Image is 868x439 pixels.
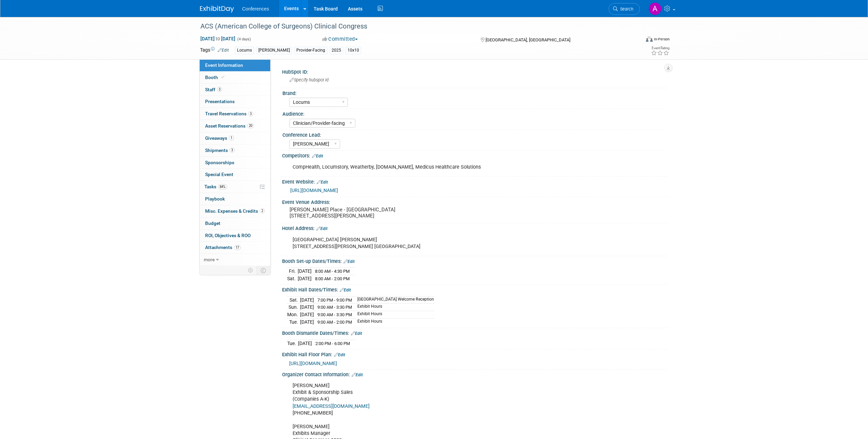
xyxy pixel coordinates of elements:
[200,230,270,242] a: ROI, Objectives & ROO
[200,132,270,144] a: Giveaways1
[205,172,233,177] span: Special Event
[287,318,300,325] td: Tue.
[205,233,251,238] span: ROI, Objectives & ROO
[287,275,298,282] td: Sat.
[300,304,314,311] td: [DATE]
[288,160,593,174] div: CompHealth, Locumstory, Weatherby, [DOMAIN_NAME], Medicus Healthcare Solutions
[649,2,662,15] img: Alexa Wennerholm
[609,3,640,15] a: Search
[235,47,254,54] div: Locums
[298,268,312,275] td: [DATE]
[205,221,220,226] span: Budget
[200,145,270,156] a: Shipments3
[205,111,253,116] span: Travel Reservations
[317,180,328,185] a: Edit
[282,349,668,358] div: Exhibit Hall Floor Plan:
[200,254,270,266] a: more
[351,331,362,336] a: Edit
[282,197,668,206] div: Event Venue Address:
[282,256,668,265] div: Booth Set-up Dates/Times:
[343,259,355,264] a: Edit
[315,269,350,274] span: 8:00 AM - 4:30 PM
[346,47,361,54] div: 10x10
[651,46,669,50] div: Event Rating
[218,184,227,189] span: 84%
[282,151,668,159] div: Competitors:
[300,296,314,304] td: [DATE]
[200,205,270,217] a: Misc. Expenses & Credits2
[290,207,435,219] pre: [PERSON_NAME] Place - [GEOGRAPHIC_DATA] [STREET_ADDRESS][PERSON_NAME]
[282,223,668,232] div: Hotel Address:
[315,276,350,281] span: 8:00 AM - 2:00 PM
[200,242,270,253] a: Attachments17
[205,208,265,214] span: Misc. Expenses & Credits
[334,352,345,357] a: Edit
[282,177,668,186] div: Event Website:
[282,109,665,117] div: Audience:
[200,36,236,42] span: [DATE] [DATE]
[204,257,215,262] span: more
[287,340,298,347] td: Tue.
[317,320,352,325] span: 9:00 AM - 2:00 PM
[205,62,243,68] span: Event Information
[300,318,314,325] td: [DATE]
[618,6,633,12] span: Search
[200,46,229,54] td: Tags
[218,48,229,53] a: Edit
[486,37,570,42] span: [GEOGRAPHIC_DATA], [GEOGRAPHIC_DATA]
[230,148,235,153] span: 3
[287,268,298,275] td: Fri.
[646,36,653,42] img: Format-Inperson.png
[353,311,434,318] td: Exhibit Hours
[200,6,234,13] img: ExhibitDay
[294,47,327,54] div: Provider-Facing
[317,305,352,310] span: 9:00 AM - 3:30 PM
[282,285,668,293] div: Exhibit Hall Dates/Times:
[330,47,343,54] div: 2025
[282,130,665,138] div: Conference Lead:
[205,75,226,80] span: Booth
[287,304,300,311] td: Sun.
[200,217,270,229] a: Budget
[205,245,241,250] span: Attachments
[229,135,234,140] span: 1
[217,87,222,92] span: 3
[247,123,254,128] span: 20
[282,328,668,337] div: Booth Dismantle Dates/Times:
[290,188,338,193] a: [URL][DOMAIN_NAME]
[200,120,270,132] a: Asset Reservations20
[317,312,352,317] span: 9:00 AM - 3:30 PM
[205,87,222,92] span: Staff
[257,266,271,275] td: Toggle Event Tabs
[316,226,328,231] a: Edit
[200,84,270,96] a: Staff3
[293,403,370,409] a: [EMAIL_ADDRESS][DOMAIN_NAME]
[200,59,270,71] a: Event Information
[298,340,312,347] td: [DATE]
[215,36,221,41] span: to
[200,108,270,120] a: Travel Reservations3
[282,67,668,75] div: HubSpot ID:
[352,373,363,377] a: Edit
[300,311,314,318] td: [DATE]
[200,193,270,205] a: Playbook
[340,288,351,292] a: Edit
[288,233,593,253] div: [GEOGRAPHIC_DATA] [PERSON_NAME] [STREET_ADDRESS][PERSON_NAME] [GEOGRAPHIC_DATA]
[287,296,300,304] td: Sat.
[198,20,630,33] div: ACS (American College of Surgeons) Clinical Congress
[200,72,270,83] a: Booth
[282,88,665,97] div: Brand:
[200,181,270,193] a: Tasks84%
[205,123,254,129] span: Asset Reservations
[204,184,227,189] span: Tasks
[205,148,235,153] span: Shipments
[290,77,329,82] span: Specify hubspot id
[245,266,257,275] td: Personalize Event Tab Strip
[237,37,251,41] span: (4 days)
[200,96,270,108] a: Presentations
[312,154,323,158] a: Edit
[600,35,670,45] div: Event Format
[234,245,241,250] span: 17
[205,196,225,202] span: Playbook
[200,157,270,169] a: Sponsorships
